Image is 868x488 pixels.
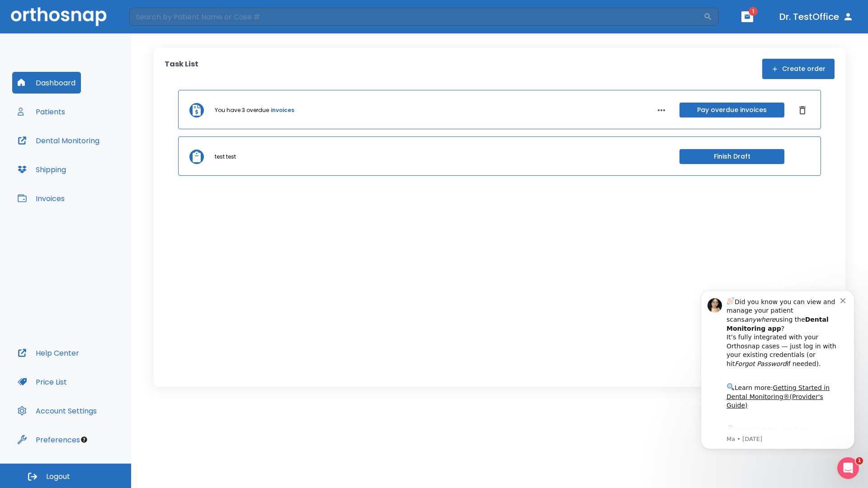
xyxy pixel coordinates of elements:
[856,457,863,465] span: 1
[12,371,72,393] button: Price List
[12,101,71,122] button: Patients
[795,103,810,117] button: Dismiss
[12,429,85,450] button: Preferences
[39,153,153,161] p: Message from Ma, sent 7w ago
[12,400,102,422] button: Account Settings
[12,342,85,364] button: Help Center
[762,59,835,79] button: Create order
[129,8,703,26] input: Search by Patient Name or Case #
[153,14,160,21] button: Dismiss notification
[776,9,857,25] button: Dr. TestOffice
[12,188,70,209] button: Invoices
[80,436,88,444] div: Tooltip anchor
[46,472,70,482] span: Logout
[12,159,71,180] button: Shipping
[215,106,269,114] p: You have 3 overdue
[11,7,107,26] img: Orthosnap
[749,7,758,16] span: 1
[215,153,236,161] p: test test
[687,282,868,455] iframe: Intercom notifications message
[12,130,105,151] button: Dental Monitoring
[679,149,784,164] button: Finish Draft
[679,103,784,117] button: Pay overdue invoices
[12,72,81,94] button: Dashboard
[39,142,153,188] div: Download the app: | ​ Let us know if you need help getting started!
[837,457,859,479] iframe: Intercom live chat
[39,144,120,160] a: App Store
[165,59,198,79] p: Task List
[271,106,294,114] a: invoices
